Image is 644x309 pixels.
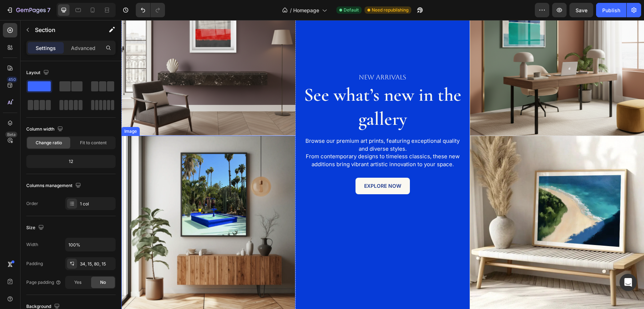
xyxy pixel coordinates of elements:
[26,200,38,207] div: Order
[184,117,338,132] span: Browse our premium art prints, featuring exceptional quality and diverse styles.
[243,163,280,169] span: EXPLORE NOW
[26,279,61,286] div: Page padding
[74,279,81,286] span: Yes
[569,3,593,17] button: Save
[237,53,285,61] span: NEW ARRIVALS
[100,279,106,286] span: No
[7,77,17,82] div: 450
[234,158,289,174] a: EXPLORE NOW
[5,132,17,137] div: Beta
[28,156,114,167] div: 12
[36,140,62,146] span: Change ratio
[184,133,338,147] span: From contemporary designs to timeless classics, these new additions bring vibrant artistic innova...
[66,238,115,251] input: Auto
[121,20,644,309] iframe: Design area
[26,260,43,267] div: Padding
[183,63,340,110] span: See what’s new in the gallery
[620,274,637,291] div: Open Intercom Messenger
[35,26,94,34] p: Section
[26,68,50,78] div: Layout
[576,7,587,13] span: Save
[47,6,50,14] p: 7
[80,140,107,146] span: Fit to content
[80,201,114,207] div: 1 col
[26,241,38,248] div: Width
[26,223,45,233] div: Size
[293,6,319,14] span: Homepage
[71,44,95,52] p: Advanced
[290,6,292,14] span: /
[80,261,114,267] div: 34, 15, 80, 15
[3,3,54,17] button: 7
[349,116,523,290] img: 61.png
[344,7,359,13] span: Default
[26,181,82,191] div: Columns management
[36,44,56,52] p: Settings
[372,7,408,13] span: Need republishing
[596,3,626,17] button: Publish
[26,124,64,134] div: Column width
[136,3,165,17] div: Undo/Redo
[602,6,620,14] div: Publish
